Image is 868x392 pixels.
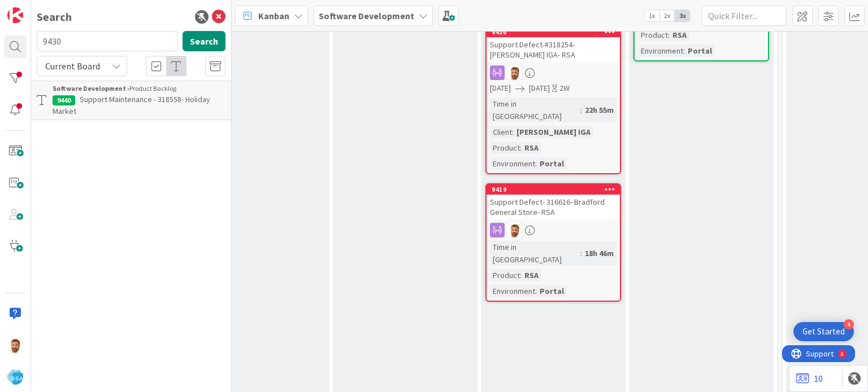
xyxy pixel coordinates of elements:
span: Support Maintenance - 318558- Holiday Market [53,94,210,116]
span: : [535,157,537,170]
span: : [580,247,582,259]
span: Kanban [258,9,289,23]
div: AS [487,223,620,237]
div: 9430Support Defect-#318254- [PERSON_NAME] IGA- RSA [487,27,620,62]
div: Support Defect- 316616- Bradford General Store- RSA [487,195,620,219]
div: Product Backlog [53,83,225,94]
span: 1x [644,10,659,21]
div: Time in [GEOGRAPHIC_DATA] [490,241,580,266]
input: Quick Filter... [702,6,787,26]
span: : [512,126,514,138]
b: Software Development [319,10,414,21]
div: RSA [670,29,689,41]
span: [DATE] [529,82,550,94]
b: Software Development › [53,84,129,93]
span: : [683,45,685,57]
div: RSA [522,142,541,154]
span: Current Board [45,60,100,72]
div: 6 [59,5,62,14]
div: 9430 [487,27,620,37]
div: 4 [844,319,854,329]
div: Environment [638,45,683,57]
div: [PERSON_NAME] IGA [514,126,593,138]
span: 3x [675,10,690,21]
div: Open Get Started checklist, remaining modules: 4 [793,322,854,341]
span: : [520,142,522,154]
div: Portal [537,285,567,297]
input: Search for title... [37,31,178,51]
div: 22h 55m [582,104,617,116]
span: : [535,285,537,297]
div: 9419Support Defect- 316616- Bradford General Store- RSA [487,184,620,219]
span: : [668,29,670,41]
img: AS [507,223,522,237]
div: 9430 [492,28,620,36]
div: Portal [537,157,567,170]
a: 10 [796,372,823,385]
img: AS [507,65,522,80]
div: 2W [559,82,570,94]
div: Portal [685,45,715,57]
span: [DATE] [490,82,511,94]
div: 9419 [487,184,620,195]
div: Product [490,269,520,281]
div: Support Defect-#318254- [PERSON_NAME] IGA- RSA [487,37,620,62]
img: avatar [7,369,23,385]
div: Search [37,8,72,25]
div: 18h 46m [582,247,617,259]
div: Environment [490,285,535,297]
div: Time in [GEOGRAPHIC_DATA] [490,98,580,122]
button: Search [183,31,225,51]
a: Software Development ›Product Backlog9440Support Maintenance - 318558- Holiday Market [31,81,231,120]
div: AS [487,65,620,80]
div: Environment [490,157,535,170]
div: Product [490,142,520,154]
div: Get Started [802,326,845,337]
div: Client [490,126,512,138]
span: : [580,104,582,116]
div: RSA [522,269,541,281]
div: 9419 [492,186,620,193]
span: 2x [659,10,675,21]
img: Visit kanbanzone.com [7,7,23,23]
img: AS [7,337,23,353]
div: 9440 [53,95,75,105]
div: Product [638,29,668,41]
span: : [520,269,522,281]
span: Support [24,2,51,15]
